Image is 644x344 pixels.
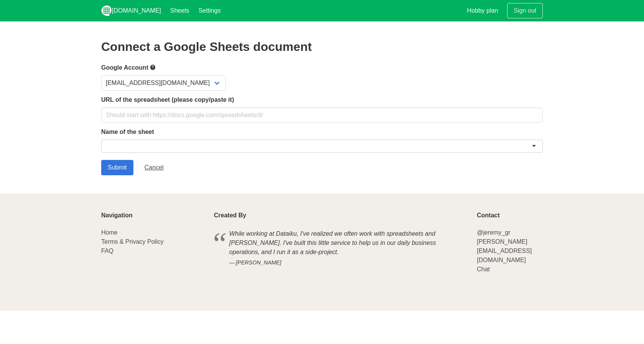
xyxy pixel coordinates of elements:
label: Google Account [101,63,543,72]
p: Navigation [101,212,205,219]
h2: Connect a Google Sheets document [101,40,543,54]
img: logo_v2_white.png [101,5,112,16]
input: Submit [101,160,133,175]
p: Created By [214,212,468,219]
p: Contact [477,212,543,219]
a: Chat [477,266,490,272]
label: Name of the sheet [101,127,543,137]
cite: [PERSON_NAME] [229,259,452,267]
a: Sign out [507,3,543,18]
a: @jeremy_gr [477,229,510,236]
blockquote: While working at Dataiku, I've realized we often work with spreadsheets and [PERSON_NAME]. I've b... [214,228,468,268]
input: Should start with https://docs.google.com/spreadsheets/d/ [101,108,543,123]
a: Home [101,229,118,236]
a: [PERSON_NAME][EMAIL_ADDRESS][DOMAIN_NAME] [477,238,532,263]
label: URL of the spreadsheet (please copy/paste it) [101,95,543,104]
a: FAQ [101,248,113,254]
a: Terms & Privacy Policy [101,238,164,245]
a: Cancel [138,160,170,175]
